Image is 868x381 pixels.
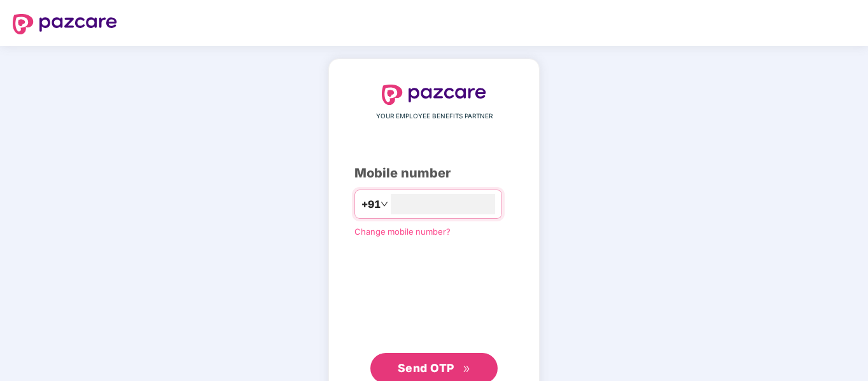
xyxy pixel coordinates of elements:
[398,361,454,375] span: Send OTP
[376,111,493,121] span: YOUR EMPLOYEE BENEFITS PARTNER
[361,197,381,212] span: +91
[463,365,471,373] span: double-right
[354,163,514,183] div: Mobile number
[381,200,388,208] span: down
[382,85,486,105] img: logo
[354,226,451,237] a: Change mobile number?
[13,14,117,34] img: logo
